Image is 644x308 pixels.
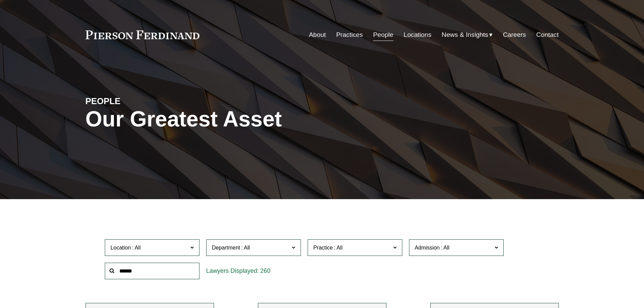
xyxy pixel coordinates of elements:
h1: Our Greatest Asset [86,107,401,132]
span: 260 [260,267,270,274]
a: Locations [404,28,431,41]
span: News & Insights [442,29,488,41]
a: Careers [503,28,526,41]
a: People [373,28,393,41]
a: folder dropdown [442,28,493,41]
h4: PEOPLE [86,96,204,106]
a: Contact [536,28,558,41]
span: Location [111,245,131,251]
span: Admission [415,245,440,251]
a: Practices [336,28,363,41]
a: About [309,28,326,41]
span: Practice [313,245,333,251]
span: Department [212,245,240,251]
